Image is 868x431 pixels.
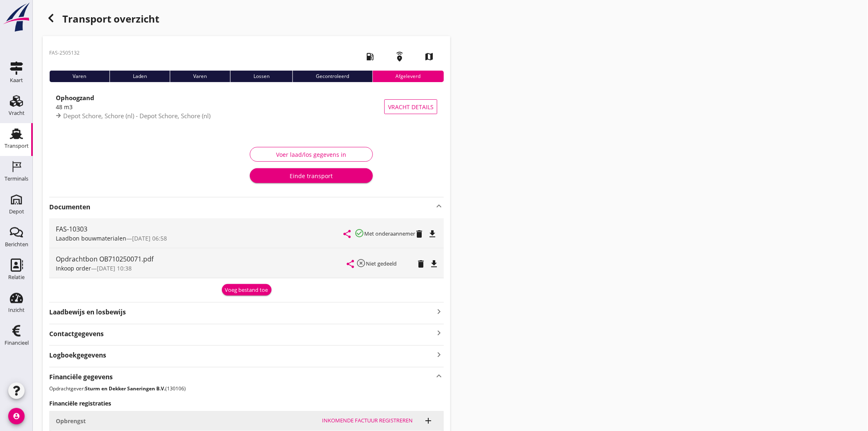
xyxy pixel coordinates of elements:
button: Voeg bestand toe [222,284,272,296]
i: keyboard_arrow_right [434,349,444,360]
div: Transport overzicht [43,10,450,30]
i: share [345,259,355,269]
div: Opdrachtbon OB710250071.pdf [56,254,347,264]
div: — [56,234,344,243]
div: Relatie [8,275,25,280]
span: [DATE] 06:58 [132,234,167,242]
i: account_circle [8,408,25,424]
i: add [423,416,433,426]
img: logo-small.a267ee39.svg [2,2,31,32]
div: Einde transport [256,172,366,180]
button: Vracht details [384,99,437,114]
div: Vracht [9,110,25,116]
div: FAS-10303 [56,224,344,234]
h3: Financiële registraties [49,399,444,408]
div: 48 m3 [56,103,384,111]
span: [DATE] 10:38 [97,264,132,272]
span: Vracht details [388,103,434,111]
div: Laden [110,71,170,82]
strong: Laadbewijs en losbewijs [49,307,434,317]
i: keyboard_arrow_right [434,328,444,339]
span: Depot Schore, Schore (nl) - Depot Schore, Schore (nl) [63,112,210,120]
span: Inkoop order [56,264,91,272]
div: Transport [5,143,29,149]
small: Niet gedeeld [366,260,397,267]
i: local_gas_station [359,45,381,68]
strong: Contactgegevens [49,329,104,339]
button: Einde transport [250,168,373,183]
div: Varen [170,71,230,82]
div: Inzicht [8,307,25,313]
strong: Documenten [49,202,434,212]
p: Opdrachtgever: (130106) [49,385,444,392]
i: delete [414,229,424,239]
i: check_circle_outline [354,228,364,238]
i: file_download [427,229,437,239]
div: Gecontroleerd [292,71,372,82]
strong: Financiële gegevens [49,372,113,382]
strong: Sturm en Dekker Saneringen B.V. [85,385,165,392]
div: Afgeleverd [372,71,444,82]
span: Laadbon bouwmaterialen [56,234,126,242]
div: Terminals [5,176,28,181]
i: keyboard_arrow_up [434,371,444,382]
div: Kaart [10,78,23,83]
div: Inkomende factuur registreren [322,417,413,425]
div: Lossen [230,71,293,82]
div: — [56,264,347,273]
a: Ophoogzand48 m3Depot Schore, Schore (nl) - Depot Schore, Schore (nl)Vracht details [49,89,444,125]
button: Voer laad/los gegevens in [250,147,373,162]
i: highlight_off [356,258,366,268]
strong: Ophoogzand [56,94,94,102]
i: share [342,229,352,239]
div: Financieel [5,340,29,346]
p: FAS-2505132 [49,49,80,57]
div: Depot [9,209,24,214]
i: keyboard_arrow_up [434,201,444,211]
i: map [418,45,441,68]
i: file_download [429,259,439,269]
i: delete [416,259,426,269]
button: Inkomende factuur registreren [319,415,416,426]
div: Voeg bestand toe [225,286,268,294]
i: keyboard_arrow_right [434,307,444,316]
div: Varen [49,71,110,82]
strong: Opbrengst [56,417,86,425]
i: emergency_share [388,45,411,68]
strong: Logboekgegevens [49,351,106,360]
div: Berichten [5,242,28,247]
div: Voer laad/los gegevens in [257,150,366,159]
small: Met onderaannemer [364,230,415,237]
